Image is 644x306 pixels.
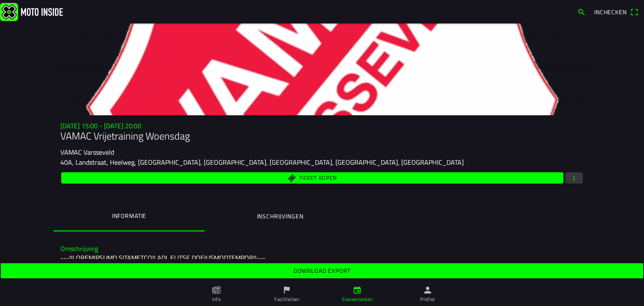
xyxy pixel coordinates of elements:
a: search [573,5,590,19]
h3: Omschrijving [60,245,584,253]
h3: [DATE] 15:00 - [DATE] 20:00 [60,122,584,130]
h1: VAMAC Vrijetraining Woensdag [60,130,584,142]
ion-label: Inschrijvingen [257,212,304,221]
ion-label: Profiel [420,296,435,303]
ion-label: Info [212,296,221,303]
ion-icon: person [423,285,432,295]
ion-label: Evenementen [342,296,373,303]
ion-icon: calendar [353,285,362,295]
ion-icon: flag [282,285,291,295]
ion-button: Download export [1,263,643,278]
a: Incheckenqr scanner [590,5,642,19]
ion-icon: paper [212,285,221,295]
span: Ticket kopen [299,175,337,181]
ion-label: Faciliteiten [274,296,299,303]
ion-label: Informatie [112,211,146,220]
ion-text: 40A, Landstraat, Heelweg, [GEOGRAPHIC_DATA], [GEOGRAPHIC_DATA], [GEOGRAPHIC_DATA], [GEOGRAPHIC_DA... [60,157,464,167]
span: Inchecken [594,8,627,16]
ion-text: VAMAC Varsseveld [60,147,114,157]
